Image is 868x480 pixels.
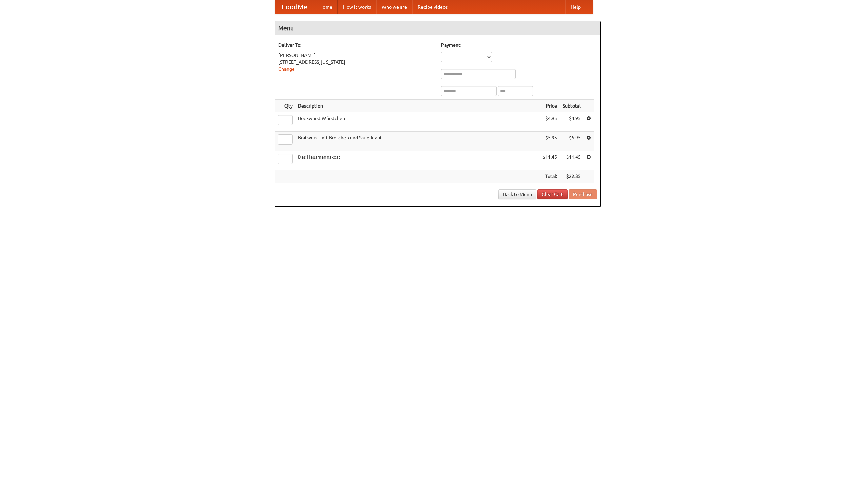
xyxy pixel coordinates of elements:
[295,100,540,112] th: Description
[376,0,412,14] a: Who we are
[540,132,560,151] td: $5.95
[412,0,453,14] a: Recipe videos
[565,0,586,14] a: Help
[569,189,597,199] button: Purchase
[560,151,584,170] td: $11.45
[560,112,584,132] td: $4.95
[338,0,376,14] a: How it works
[537,189,568,199] a: Clear Cart
[560,132,584,151] td: $5.95
[560,170,584,183] th: $22.35
[498,189,536,199] a: Back to Menu
[540,100,560,112] th: Price
[295,151,540,170] td: Das Hausmannskost
[441,42,597,49] h5: Payment:
[540,151,560,170] td: $11.45
[560,100,584,112] th: Subtotal
[295,112,540,132] td: Bockwurst Würstchen
[278,42,434,49] h5: Deliver To:
[275,0,314,14] a: FoodMe
[540,112,560,132] td: $4.95
[540,170,560,183] th: Total:
[278,66,295,72] a: Change
[278,52,434,59] div: [PERSON_NAME]
[278,59,434,65] div: [STREET_ADDRESS][US_STATE]
[275,100,295,112] th: Qty
[295,132,540,151] td: Bratwurst mit Brötchen und Sauerkraut
[314,0,338,14] a: Home
[275,21,600,35] h4: Menu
